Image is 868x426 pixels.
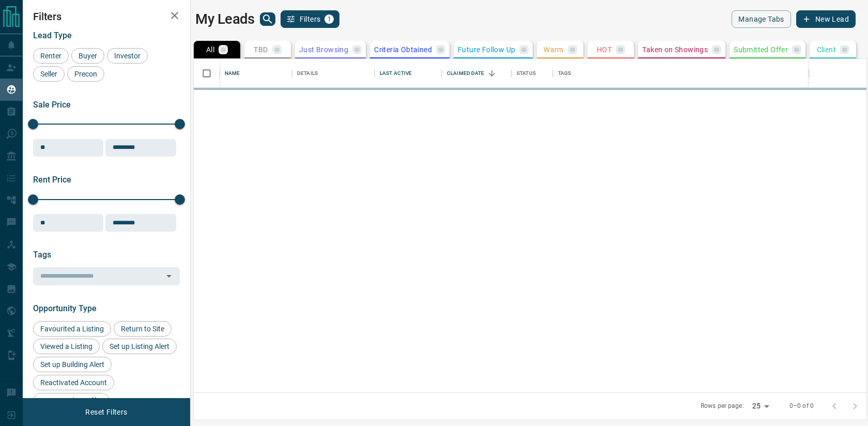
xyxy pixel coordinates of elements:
div: Buyer [71,48,104,64]
h2: Filters [33,10,180,23]
p: Warm [544,46,564,53]
div: Favourited a Listing [33,321,111,337]
div: 25 [748,399,773,414]
span: Renter [37,52,65,60]
button: Filters1 [281,10,340,28]
div: Set up Building Alert [33,357,112,372]
div: Name [225,59,240,88]
p: Future Follow Up [458,46,515,53]
div: Investor [107,48,148,64]
p: 0–0 of 0 [789,402,814,410]
div: Requested an Offer [33,393,110,408]
h1: My Leads [195,11,255,27]
div: Name [220,59,292,88]
span: Seller [37,70,61,78]
button: Sort [485,66,499,81]
div: Precon [67,66,104,82]
button: Manage Tabs [732,10,791,28]
span: 1 [326,16,333,23]
span: Set up Building Alert [37,360,108,369]
span: Reactivated Account [37,378,111,387]
span: Rent Price [33,175,71,185]
p: Submitted Offer [734,46,788,53]
span: Return to Site [117,325,168,333]
span: Opportunity Type [33,303,97,313]
div: Claimed Date [447,59,485,88]
p: Just Browsing [299,46,348,53]
p: All [206,46,214,53]
button: New Lead [796,10,856,28]
div: Reactivated Account [33,375,114,390]
span: Requested an Offer [37,397,106,405]
div: Return to Site [114,321,172,337]
div: Seller [33,66,65,82]
span: Lead Type [33,31,72,40]
div: Tags [553,59,809,88]
p: HOT [597,46,612,53]
button: Open [162,269,176,283]
p: Rows per page: [701,402,744,410]
p: Criteria Obtained [374,46,432,53]
span: Viewed a Listing [37,342,96,351]
button: Reset Filters [79,403,134,421]
div: Details [297,59,318,88]
div: Status [512,59,553,88]
div: Tags [558,59,571,88]
span: Favourited a Listing [37,325,107,333]
span: Buyer [75,52,101,60]
span: Tags [33,250,51,260]
div: Claimed Date [442,59,512,88]
span: Precon [71,70,101,78]
span: Sale Price [33,100,71,110]
div: Renter [33,48,69,64]
p: TBD [254,46,268,53]
div: Last Active [380,59,412,88]
div: Status [517,59,536,88]
span: Set up Listing Alert [106,342,173,351]
p: Client [817,46,836,53]
div: Set up Listing Alert [102,339,177,354]
button: search button [260,12,275,26]
div: Last Active [375,59,442,88]
span: Investor [111,52,144,60]
div: Viewed a Listing [33,339,100,354]
div: Details [292,59,375,88]
p: Taken on Showings [642,46,708,53]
